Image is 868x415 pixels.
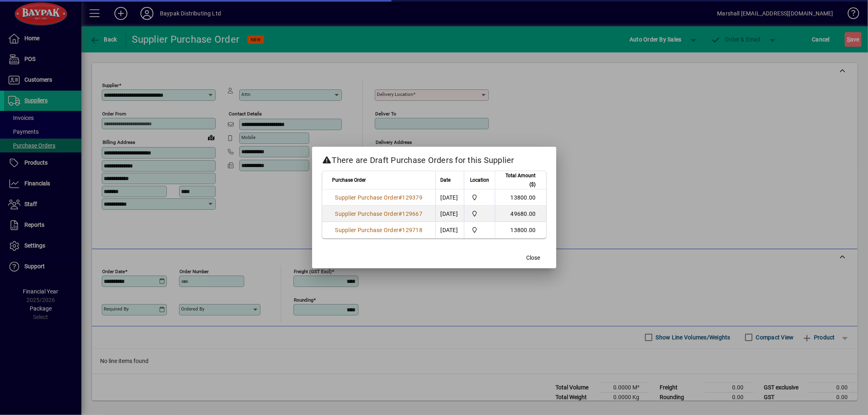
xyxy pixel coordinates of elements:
a: Supplier Purchase Order#129718 [332,226,426,235]
td: 13800.00 [495,189,546,206]
span: Date [441,176,451,185]
span: # [398,227,402,233]
span: Supplier Purchase Order [335,194,399,201]
td: [DATE] [435,206,464,222]
td: [DATE] [435,222,464,238]
span: Amcor Airport Oaks [469,193,490,202]
span: 129667 [402,211,423,217]
span: Location [470,176,489,185]
td: 49680.00 [495,206,546,222]
td: [DATE] [435,189,464,206]
span: 129379 [402,194,423,201]
span: # [398,211,402,217]
span: # [398,194,402,201]
a: Supplier Purchase Order#129379 [332,193,426,202]
td: 13800.00 [495,222,546,238]
span: Close [527,254,540,262]
a: Supplier Purchase Order#129667 [332,209,426,218]
h2: There are Draft Purchase Orders for this Supplier [312,147,556,170]
span: Supplier Purchase Order [335,211,399,217]
span: 129718 [402,227,423,233]
span: Total Amount ($) [500,171,536,189]
span: Amcor Airport Oaks [469,209,490,218]
span: Amcor Airport Oaks [469,226,490,235]
span: Supplier Purchase Order [335,227,399,233]
button: Close [520,250,547,265]
span: Purchase Order [332,176,366,185]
